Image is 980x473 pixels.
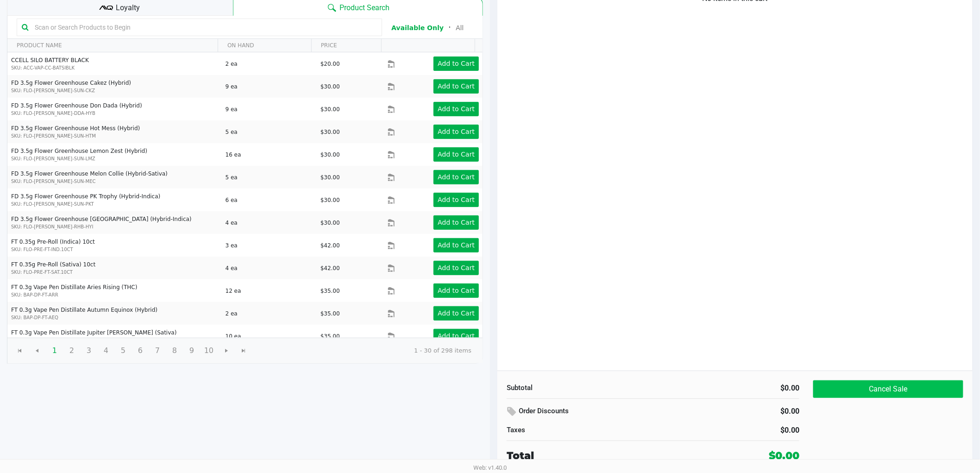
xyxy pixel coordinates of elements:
div: $0.00 [711,404,800,419]
p: SKU: FLO-PRE-FT-SAT.10CT [11,269,218,276]
span: $42.00 [320,242,340,249]
div: $0.00 [660,383,799,394]
td: FT 0.3g Vape Pen Distillate Jupiter [PERSON_NAME] (Sativa) [7,325,221,347]
td: FT 0.3g Vape Pen Distillate Aries Rising (THC) [7,279,221,302]
td: FD 3.5g Flower Greenhouse PK Trophy (Hybrid-Indica) [7,189,221,211]
div: Subtotal [507,383,646,393]
td: 2 ea [221,52,316,75]
span: Go to the last page [235,342,252,359]
span: Page 10 [200,342,218,359]
input: Scan or Search Products to Begin [31,20,377,34]
span: Page 3 [80,342,98,359]
p: SKU: FLO-[PERSON_NAME]-SUN-HTM [11,132,218,139]
button: Add to Cart [433,125,479,139]
th: ON HAND [218,39,311,52]
p: SKU: BAP-DP-FT-JLE [11,337,218,344]
div: Order Discounts [507,404,697,420]
td: 10 ea [221,325,316,347]
td: 12 ea [221,279,316,302]
div: $0.00 [660,425,799,436]
p: SKU: BAP-DP-FT-AEQ [11,314,218,321]
button: Cancel Sale [813,380,963,398]
td: 9 ea [221,75,316,98]
td: FT 0.35g Pre-Roll (Indica) 10ct [7,234,221,257]
td: FD 3.5g Flower Greenhouse [GEOGRAPHIC_DATA] (Hybrid-Indica) [7,211,221,234]
p: SKU: BAP-DP-FT-ARR [11,291,218,298]
span: Page 7 [149,342,166,359]
p: SKU: ACC-VAP-CC-BATSIBLK [11,64,218,71]
app-button-loader: Add to Cart [438,264,475,271]
p: SKU: FLO-[PERSON_NAME]-SUN-MEC [11,178,218,185]
td: 3 ea [221,234,316,257]
span: $35.00 [320,333,340,340]
app-button-loader: Add to Cart [438,128,475,135]
button: Add to Cart [433,215,479,230]
p: SKU: FLO-PRE-FT-IND.10CT [11,246,218,253]
span: $30.00 [320,129,340,135]
span: Page 6 [132,342,149,359]
td: 9 ea [221,98,316,120]
span: Product Search [340,2,390,13]
span: Page 1 [46,342,63,359]
span: Go to the next page [223,347,230,354]
span: Web: v1.40.0 [473,464,507,471]
span: $30.00 [320,83,340,90]
span: $30.00 [320,151,340,158]
button: Add to Cart [433,238,479,252]
span: Page 2 [63,342,81,359]
div: Total [507,448,693,463]
td: CCELL SILO BATTERY BLACK [7,52,221,75]
span: Go to the next page [218,342,235,359]
button: Add to Cart [433,57,479,71]
th: PRODUCT NAME [7,39,218,52]
button: All [456,23,464,33]
span: $30.00 [320,174,340,181]
span: Go to the previous page [28,342,46,359]
span: $30.00 [320,197,340,203]
td: 2 ea [221,302,316,325]
th: PRICE [311,39,381,52]
app-button-loader: Add to Cart [438,173,475,181]
td: 6 ea [221,189,316,211]
span: Go to the first page [16,347,24,354]
div: Taxes [507,425,646,435]
td: 4 ea [221,211,316,234]
span: $35.00 [320,310,340,317]
span: Go to the first page [11,342,29,359]
span: $20.00 [320,61,340,67]
app-button-loader: Add to Cart [438,309,475,317]
span: $30.00 [320,220,340,226]
td: FT 0.35g Pre-Roll (Sativa) 10ct [7,257,221,279]
span: Page 5 [114,342,132,359]
p: SKU: FLO-[PERSON_NAME]-RHB-HYI [11,223,218,230]
span: $42.00 [320,265,340,271]
td: FD 3.5g Flower Greenhouse Hot Mess (Hybrid) [7,120,221,143]
app-button-loader: Add to Cart [438,287,475,294]
app-button-loader: Add to Cart [438,196,475,203]
td: 5 ea [221,166,316,189]
app-button-loader: Add to Cart [438,332,475,340]
td: 5 ea [221,120,316,143]
td: FD 3.5g Flower Greenhouse Melon Collie (Hybrid-Sativa) [7,166,221,189]
span: Go to the previous page [33,347,41,354]
span: Page 9 [183,342,201,359]
app-button-loader: Add to Cart [438,219,475,226]
app-button-loader: Add to Cart [438,105,475,113]
td: 4 ea [221,257,316,279]
td: 16 ea [221,143,316,166]
span: Loyalty [116,2,140,13]
app-button-loader: Add to Cart [438,82,475,90]
button: Add to Cart [433,329,479,343]
button: Add to Cart [433,306,479,321]
p: SKU: FLO-[PERSON_NAME]-SUN-CKZ [11,87,218,94]
td: FD 3.5g Flower Greenhouse Don Dada (Hybrid) [7,98,221,120]
button: Add to Cart [433,193,479,207]
div: Data table [7,39,483,338]
app-button-loader: Add to Cart [438,151,475,158]
button: Add to Cart [433,284,479,298]
span: Go to the last page [240,347,247,354]
span: ᛫ [444,23,456,32]
span: Page 8 [166,342,183,359]
button: Add to Cart [433,170,479,184]
kendo-pager-info: 1 - 30 of 298 items [260,346,471,355]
